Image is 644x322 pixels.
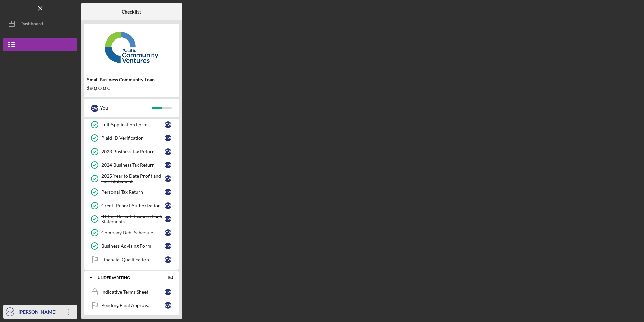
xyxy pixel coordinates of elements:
div: C W [165,189,171,195]
button: Dashboard [3,17,77,30]
div: C W [165,216,171,222]
button: CW[PERSON_NAME] [3,305,77,319]
div: $80,000.00 [87,86,176,91]
a: Financial QualificationCW [88,253,175,266]
div: Financial Qualification [101,257,165,262]
div: Pending Final Approval [101,303,165,308]
div: C W [165,135,171,141]
a: Company Debt ScheduleCW [88,226,175,239]
a: Pending Final ApprovalCW [88,299,175,312]
div: Indicative Terms Sheet [101,289,165,295]
div: Personal Tax Return [101,189,165,195]
div: Small Business Community Loan [87,77,176,82]
div: [PERSON_NAME] [17,305,61,320]
a: 2023 Business Tax ReturnCW [88,145,175,158]
div: C W [165,175,171,182]
div: 3 Most Recent Business Bank Statements [101,214,165,224]
div: C W [165,289,171,295]
div: C W [91,105,98,112]
text: CW [7,310,13,314]
div: C W [165,121,171,128]
div: Business Advising Form [101,243,165,249]
div: Full Application Form [101,122,165,127]
div: Dashboard [20,17,43,32]
img: Product logo [84,27,179,68]
a: Full Application FormCW [88,118,175,131]
a: 3 Most Recent Business Bank StatementsCW [88,212,175,226]
div: Credit Report Authorization [101,203,165,208]
div: C W [165,302,171,309]
div: 2024 Business Tax Return [101,162,165,168]
a: 2025 Year to Date Profit and Loss StatementCW [88,172,175,185]
div: 2023 Business Tax Return [101,149,165,154]
a: 2024 Business Tax ReturnCW [88,158,175,172]
div: You [100,102,152,114]
div: Underwriting [98,276,157,280]
a: Personal Tax ReturnCW [88,185,175,199]
div: C W [165,162,171,168]
div: Plaid ID Verification [101,135,165,141]
a: Indicative Terms SheetCW [88,285,175,299]
div: C W [165,202,171,209]
div: C W [165,256,171,263]
b: Checklist [122,9,141,15]
a: Plaid ID VerificationCW [88,131,175,145]
div: C W [165,229,171,236]
div: Company Debt Schedule [101,230,165,235]
a: Credit Report AuthorizationCW [88,199,175,212]
a: Business Advising FormCW [88,239,175,253]
div: C W [165,243,171,249]
div: 2025 Year to Date Profit and Loss Statement [101,173,165,184]
div: 0 / 2 [161,276,173,280]
div: C W [165,148,171,155]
